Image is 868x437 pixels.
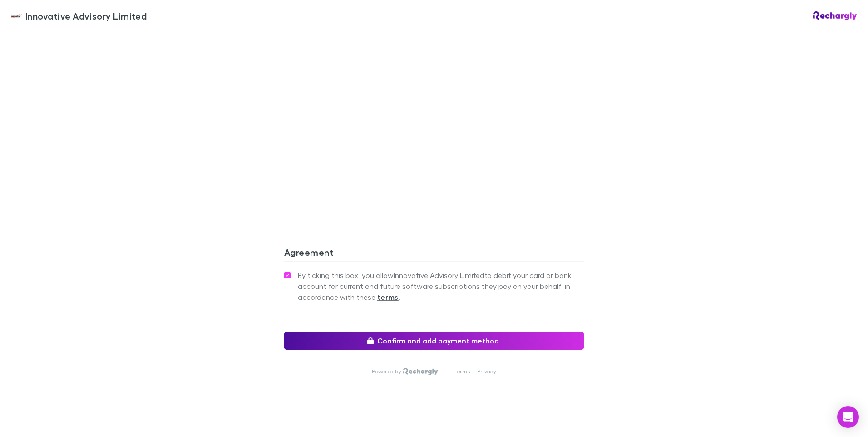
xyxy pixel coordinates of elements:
a: Privacy [477,368,496,375]
span: By ticking this box, you allow Innovative Advisory Limited to debit your card or bank account for... [298,270,584,303]
img: Innovative Advisory Limited's Logo [11,10,22,21]
a: Terms [454,368,470,375]
div: Open Intercom Messenger [837,406,859,428]
h3: Agreement [284,247,584,261]
strong: terms [377,293,399,302]
span: Innovative Advisory Limited [25,9,147,23]
img: Rechargly Logo [813,11,857,20]
p: | [445,368,447,375]
p: Powered by [372,368,403,375]
button: Confirm and add payment method [284,332,584,350]
img: Rechargly Logo [403,368,438,375]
